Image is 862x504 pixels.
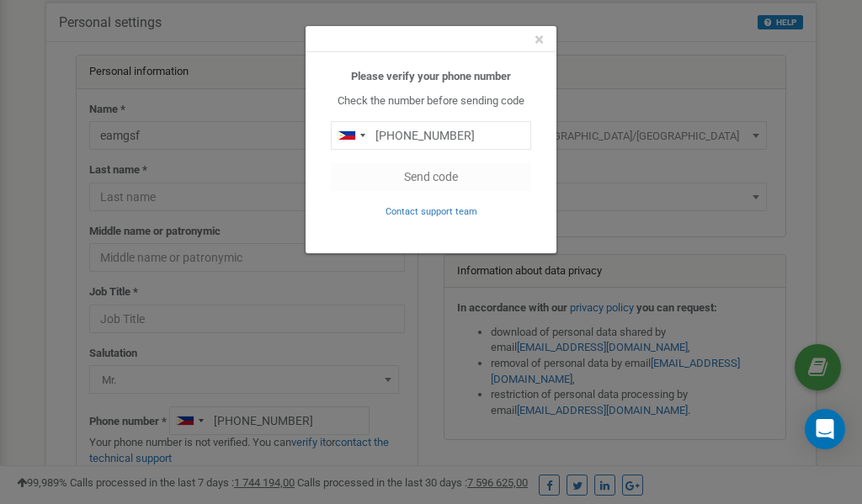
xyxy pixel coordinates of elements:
[331,121,531,150] input: 0905 123 4567
[386,206,477,217] small: Contact support team
[535,29,544,50] span: ×
[805,409,845,449] div: Open Intercom Messenger
[331,93,531,109] p: Check the number before sending code
[386,204,477,217] a: Contact support team
[331,162,531,191] button: Send code
[332,122,370,149] div: Telephone country code
[351,70,511,82] b: Please verify your phone number
[535,31,544,49] button: Close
